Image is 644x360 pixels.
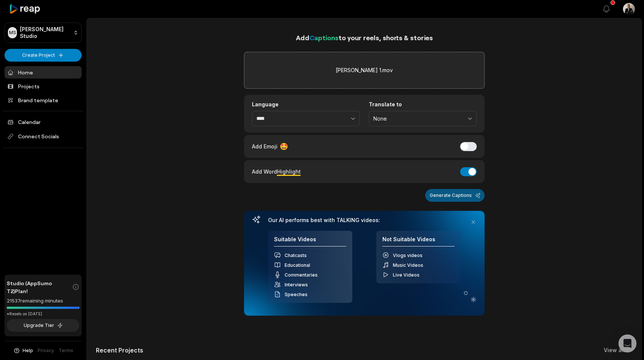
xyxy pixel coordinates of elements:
span: None [373,115,462,122]
span: Add Emoji [252,142,277,150]
span: Educational [285,262,310,268]
span: Help [23,347,33,354]
h3: Our AI performs best with TALKING videos: [268,217,461,224]
span: Highlight [277,168,301,175]
div: 21537 remaining minutes [7,297,79,305]
p: [PERSON_NAME] Studio [20,26,70,39]
label: Language [252,101,360,108]
a: Projects [5,80,82,92]
span: 🤩 [280,141,288,151]
span: Interviews [285,282,308,287]
span: Speeches [285,292,308,297]
button: Help [13,347,33,354]
h4: Suitable Videos [274,236,346,247]
label: Translate to [369,101,477,108]
button: None [369,111,477,127]
a: Home [5,66,82,79]
a: Privacy [38,347,54,354]
div: Open Intercom Messenger [618,334,636,352]
label: [PERSON_NAME] 1.mov [336,66,393,75]
span: Captions [309,33,338,42]
span: Vlogs videos [393,253,423,258]
span: Studio (AppSumo T2) Plan! [7,279,72,295]
div: *Resets on [DATE] [7,311,79,317]
h1: Add to your reels, shorts & stories [244,32,485,43]
span: Music Videos [393,262,423,268]
a: Brand template [5,94,82,106]
span: Connect Socials [5,130,82,143]
button: Upgrade Tier [7,319,79,332]
h2: Recent Projects [96,346,143,354]
a: View all [604,346,625,354]
span: Commentaries [285,272,318,278]
span: Live Videos [393,272,420,278]
button: Generate Captions [425,189,485,202]
a: Terms [59,347,73,354]
span: Chatcasts [285,253,307,258]
div: Add Word [252,166,301,177]
a: Calendar [5,116,82,128]
button: Create Project [5,49,82,62]
div: MS [8,27,17,38]
h4: Not Suitable Videos [382,236,455,247]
